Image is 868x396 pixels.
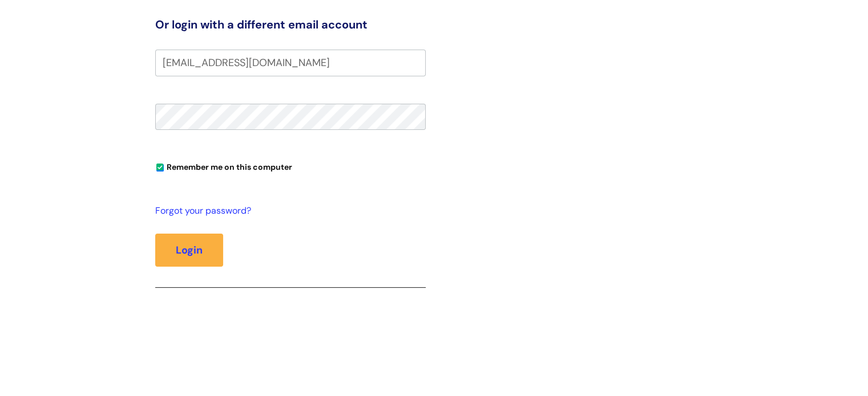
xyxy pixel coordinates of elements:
input: Remember me on this computer [156,164,164,172]
label: Remember me on this computer [155,160,292,172]
div: You can uncheck this option if you're logging in from a shared device [155,157,426,175]
a: Forgot your password? [155,203,420,219]
h3: Or login with a different email account [155,18,426,31]
button: Login [155,234,223,267]
input: Your e-mail address [155,50,426,76]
